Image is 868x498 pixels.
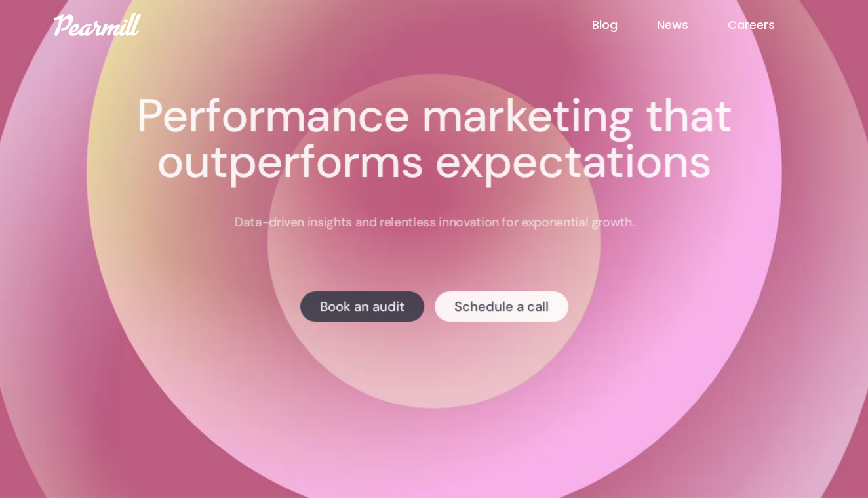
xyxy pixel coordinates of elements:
a: Careers [728,16,814,33]
a: News [657,16,728,33]
p: Data-driven insights and relentless innovation for exponential growth. [234,214,634,231]
img: Pearmill logo [54,13,141,36]
a: Book an audit [300,291,424,321]
h1: Performance marketing that outperforms expectations [79,93,790,185]
a: Schedule a call [434,291,568,321]
a: Blog [592,16,657,33]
